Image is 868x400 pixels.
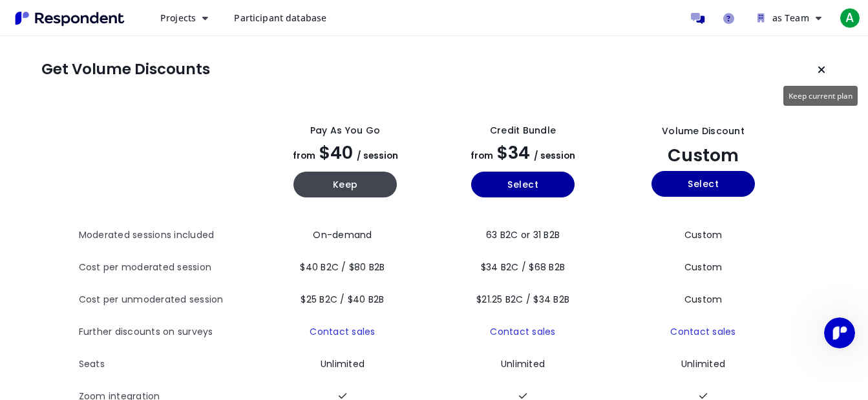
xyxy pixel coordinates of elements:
th: Further discounts on surveys [79,316,257,348]
th: Seats [79,348,257,381]
button: Select yearly custom_static plan [651,171,755,197]
span: Custom [684,228,723,241]
a: Contact sales [310,325,375,338]
div: Credit Bundle [490,124,556,137]
span: Projects [160,12,196,24]
button: Projects [150,6,218,30]
span: Unlimited [501,357,545,370]
span: Unlimited [321,357,365,370]
span: $40 B2C / $80 B2B [300,261,385,274]
button: Select yearly basic plan [471,172,575,197]
span: from [293,150,315,162]
span: $21.25 B2C / $34 B2B [476,293,569,306]
button: Keep current yearly payg plan [293,172,397,197]
span: Participant database [234,12,326,24]
button: A [837,6,863,30]
a: Help and support [716,5,742,31]
span: Unlimited [681,357,725,370]
th: Cost per moderated session [79,252,257,284]
div: Volume Discount [662,125,745,138]
a: Contact sales [670,325,736,338]
span: Custom [684,293,723,306]
a: Message participants [685,5,711,31]
th: Cost per unmoderated session [79,284,257,316]
span: from [471,150,493,162]
th: Moderated sessions included [79,219,257,252]
a: Participant database [224,6,337,30]
span: Custom [668,143,739,167]
span: On-demand [313,228,372,241]
span: $34 B2C / $68 B2B [481,261,565,274]
span: Keep current plan [789,90,852,101]
button: as Team [747,6,832,30]
button: Keep current plan [809,57,834,83]
span: $25 B2C / $40 B2B [301,293,384,306]
span: 63 B2C or 31 B2B [486,228,560,241]
h1: Get Volume Discounts [41,61,210,79]
div: Pay as you go [310,124,380,137]
span: A [840,8,860,28]
span: Custom [684,261,723,274]
span: / session [357,150,398,162]
span: / session [534,150,575,162]
iframe: Intercom live chat [824,317,855,348]
span: $34 [497,141,530,165]
img: Respondent [10,8,129,29]
a: Contact sales [490,325,555,338]
span: $40 [319,141,353,165]
span: as Team [772,12,809,24]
